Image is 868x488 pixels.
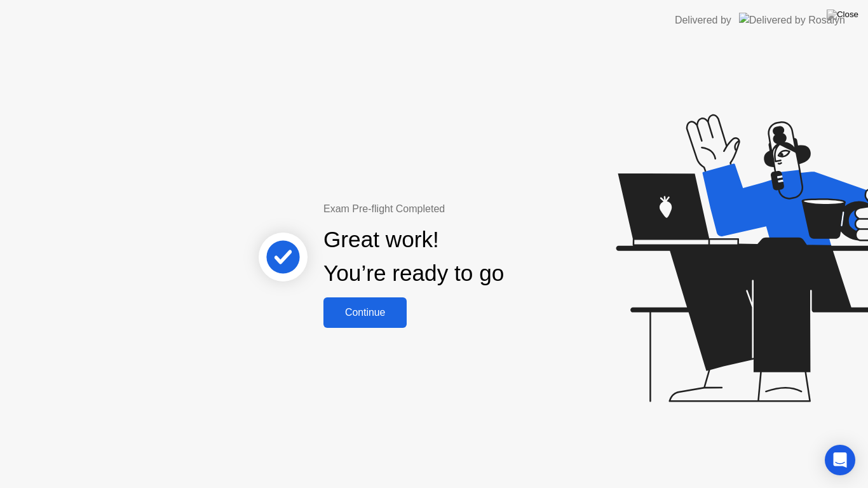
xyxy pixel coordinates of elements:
[327,307,403,318] div: Continue
[739,13,845,27] img: Delivered by Rosalyn
[675,13,731,28] div: Delivered by
[825,445,855,475] div: Open Intercom Messenger
[323,297,407,328] button: Continue
[827,10,858,20] img: Close
[323,201,586,217] div: Exam Pre-flight Completed
[323,223,504,290] div: Great work! You’re ready to go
